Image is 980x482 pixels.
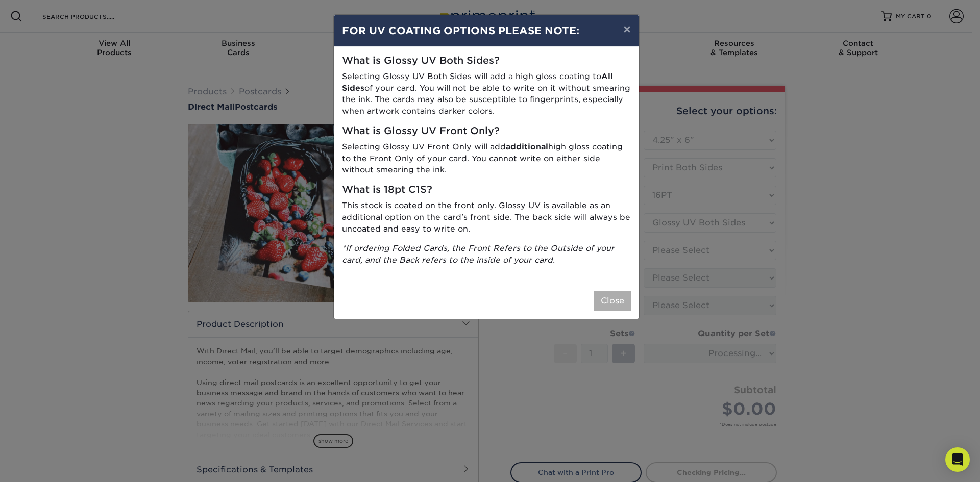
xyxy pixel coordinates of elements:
[342,184,631,196] h5: What is 18pt C1S?
[615,15,639,43] button: ×
[342,55,631,67] h5: What is Glossy UV Both Sides?
[506,142,548,151] strong: additional
[342,243,615,265] i: *If ordering Folded Cards, the Front Refers to the Outside of your card, and the Back refers to t...
[945,447,970,472] div: Open Intercom Messenger
[342,125,631,137] h5: What is Glossy UV Front Only?
[342,141,631,176] p: Selecting Glossy UV Front Only will add high gloss coating to the Front Only of your card. You ca...
[342,71,613,93] strong: All Sides
[342,23,631,38] h4: FOR UV COATING OPTIONS PLEASE NOTE:
[342,200,631,235] p: This stock is coated on the front only. Glossy UV is available as an additional option on the car...
[594,291,631,311] button: Close
[342,71,631,117] p: Selecting Glossy UV Both Sides will add a high gloss coating to of your card. You will not be abl...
